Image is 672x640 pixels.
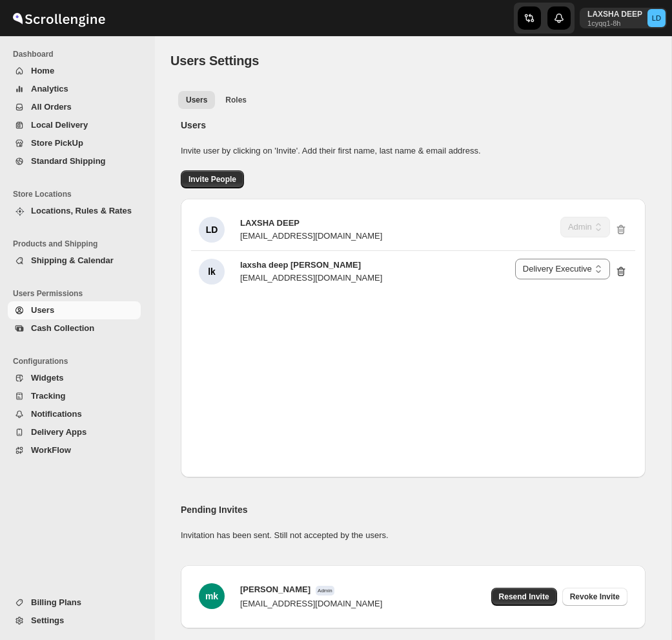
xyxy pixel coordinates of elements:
[31,445,71,455] span: WorkFlow
[240,597,382,610] div: [EMAIL_ADDRESS][DOMAIN_NAME]
[240,260,361,270] span: laxsha deep [PERSON_NAME]
[199,217,225,243] div: LD
[31,156,106,166] span: Standard Shipping
[8,319,141,337] button: Cash Collection
[240,218,300,228] span: LAXSHA DEEP
[31,373,63,383] span: Widgets
[31,206,132,215] span: Locations, Rules & Rates
[8,405,141,423] button: Notifications
[8,98,141,116] button: All Orders
[240,230,382,243] div: [EMAIL_ADDRESS][DOMAIN_NAME]
[499,592,549,602] span: Resend Invite
[31,102,72,112] span: All Orders
[580,8,667,28] button: User menu
[31,120,88,130] span: Local Delivery
[31,427,87,437] span: Delivery Apps
[13,239,146,249] span: Products and Shipping
[170,54,259,68] span: Users Settings
[31,409,82,419] span: Notifications
[8,612,141,630] button: Settings
[8,387,141,405] button: Tracking
[10,2,107,34] img: ScrollEngine
[186,95,207,105] span: Users
[8,252,141,270] button: Shipping & Calendar
[240,272,382,285] div: [EMAIL_ADDRESS][DOMAIN_NAME]
[587,9,642,19] p: LAXSHA DEEP
[647,9,666,27] span: LAXSHA DEEP
[31,597,81,607] span: Billing Plans
[8,423,141,441] button: Delivery Apps
[178,91,215,109] button: All customers
[587,19,642,27] p: 1cyqq1-8h
[199,259,225,285] div: lk
[13,189,146,199] span: Store Locations
[31,391,65,401] span: Tracking
[562,588,627,606] button: Revoke Invite
[652,14,661,22] text: LD
[13,288,146,299] span: Users Permissions
[491,588,557,606] button: Resend Invite
[316,586,334,595] span: Admin
[31,84,68,94] span: Analytics
[181,145,646,157] p: Invite user by clicking on 'Invite'. Add their first name, last name & email address.
[31,138,83,148] span: Store PickUp
[188,174,236,185] span: Invite People
[570,592,620,602] span: Revoke Invite
[8,441,141,459] button: WorkFlow
[181,119,646,132] h2: Users
[8,202,141,220] button: Locations, Rules & Rates
[31,323,94,333] span: Cash Collection
[31,66,54,75] span: Home
[181,529,646,542] p: Invitation has been sent. Still not accepted by the users.
[8,62,141,80] button: Home
[8,369,141,387] button: Widgets
[31,615,64,625] span: Settings
[181,170,244,188] button: Invite People
[8,301,141,319] button: Users
[240,585,311,594] span: [PERSON_NAME]
[13,356,146,366] span: Configurations
[31,305,54,315] span: Users
[8,594,141,612] button: Billing Plans
[170,114,656,634] div: All customers
[31,255,114,265] span: Shipping & Calendar
[181,503,646,516] h2: Pending Invites
[199,583,225,609] div: mk
[225,95,247,105] span: Roles
[8,80,141,98] button: Analytics
[13,49,146,59] span: Dashboard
